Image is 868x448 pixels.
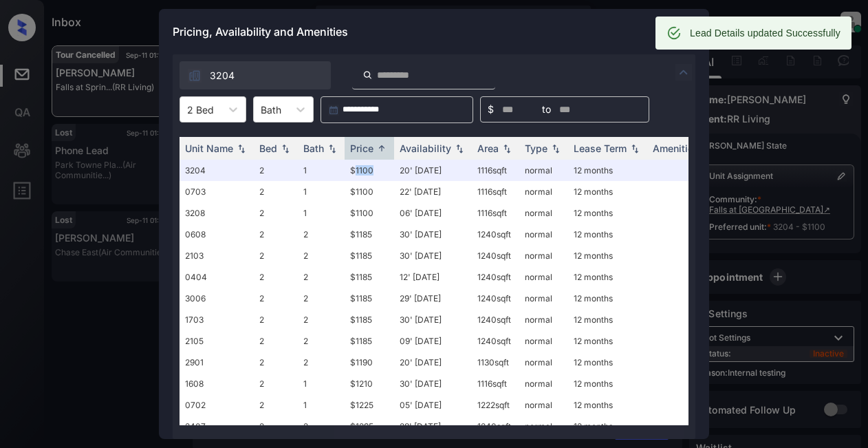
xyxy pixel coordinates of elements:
[653,142,699,154] div: Amenities
[568,394,647,416] td: 12 months
[542,102,551,117] span: to
[394,373,472,394] td: 30' [DATE]
[254,394,298,416] td: 2
[519,394,568,416] td: normal
[472,352,519,373] td: 1130 sqft
[350,142,373,154] div: Price
[159,9,709,54] div: Pricing, Availability and Amenities
[298,416,345,437] td: 2
[345,160,394,181] td: $1100
[298,224,345,245] td: 2
[394,309,472,330] td: 30' [DATE]
[180,160,254,181] td: 3204
[235,144,248,153] img: sorting
[180,394,254,416] td: 0702
[298,160,345,181] td: 1
[519,288,568,309] td: normal
[519,309,568,330] td: normal
[628,144,642,153] img: sorting
[394,352,472,373] td: 20' [DATE]
[500,144,514,153] img: sorting
[519,181,568,202] td: normal
[568,266,647,288] td: 12 months
[394,416,472,437] td: 28' [DATE]
[298,373,345,394] td: 1
[568,416,647,437] td: 12 months
[394,160,472,181] td: 20' [DATE]
[259,142,277,154] div: Bed
[188,69,202,83] img: icon-zuma
[472,181,519,202] td: 1116 sqft
[568,160,647,181] td: 12 months
[568,224,647,245] td: 12 months
[254,266,298,288] td: 2
[453,144,466,153] img: sorting
[394,202,472,224] td: 06' [DATE]
[180,202,254,224] td: 3208
[568,373,647,394] td: 12 months
[298,352,345,373] td: 2
[519,245,568,266] td: normal
[298,394,345,416] td: 1
[345,416,394,437] td: $1295
[345,309,394,330] td: $1185
[345,245,394,266] td: $1185
[180,224,254,245] td: 0608
[472,160,519,181] td: 1116 sqft
[394,330,472,352] td: 09' [DATE]
[568,330,647,352] td: 12 months
[519,266,568,288] td: normal
[254,416,298,437] td: 2
[472,288,519,309] td: 1240 sqft
[180,416,254,437] td: 2407
[472,330,519,352] td: 1240 sqft
[180,330,254,352] td: 2105
[254,373,298,394] td: 2
[254,160,298,181] td: 2
[254,309,298,330] td: 2
[345,181,394,202] td: $1100
[568,309,647,330] td: 12 months
[549,144,563,153] img: sorting
[472,202,519,224] td: 1116 sqft
[180,181,254,202] td: 0703
[472,309,519,330] td: 1240 sqft
[472,373,519,394] td: 1116 sqft
[345,352,394,373] td: $1190
[568,288,647,309] td: 12 months
[568,202,647,224] td: 12 months
[298,181,345,202] td: 1
[180,245,254,266] td: 2103
[298,330,345,352] td: 2
[568,352,647,373] td: 12 months
[690,21,840,45] div: Lead Details updated Successfully
[519,416,568,437] td: normal
[362,69,373,81] img: icon-zuma
[279,144,292,153] img: sorting
[180,373,254,394] td: 1608
[525,142,547,154] div: Type
[519,373,568,394] td: normal
[345,330,394,352] td: $1185
[472,245,519,266] td: 1240 sqft
[298,309,345,330] td: 2
[345,373,394,394] td: $1210
[185,142,233,154] div: Unit Name
[394,266,472,288] td: 12' [DATE]
[254,181,298,202] td: 2
[180,309,254,330] td: 1703
[394,288,472,309] td: 29' [DATE]
[345,288,394,309] td: $1185
[568,245,647,266] td: 12 months
[675,64,692,81] img: icon-zuma
[298,202,345,224] td: 1
[345,394,394,416] td: $1225
[298,288,345,309] td: 2
[345,224,394,245] td: $1185
[298,266,345,288] td: 2
[568,181,647,202] td: 12 months
[303,142,324,154] div: Bath
[325,144,339,153] img: sorting
[472,394,519,416] td: 1222 sqft
[375,143,389,153] img: sorting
